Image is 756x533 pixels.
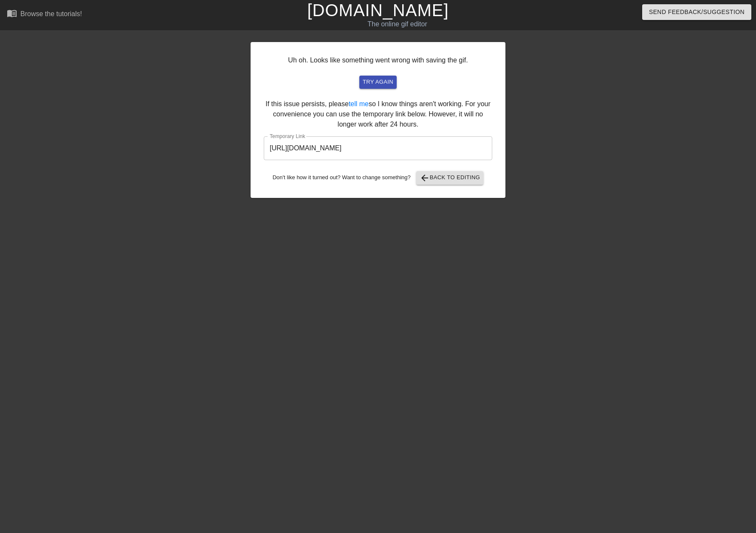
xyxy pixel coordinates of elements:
[416,171,484,185] button: Back to Editing
[349,100,369,107] a: tell me
[264,136,492,160] input: bare
[307,1,449,20] a: [DOMAIN_NAME]
[649,7,745,17] span: Send Feedback/Suggestion
[7,8,17,18] span: menu_book
[264,171,492,185] div: Don't like how it turned out? Want to change something?
[251,42,505,198] div: Uh oh. Looks like something went wrong with saving the gif. If this issue persists, please so I k...
[420,173,480,183] span: Back to Editing
[256,19,538,29] div: The online gif editor
[359,76,397,89] button: try again
[642,4,751,20] button: Send Feedback/Suggestion
[20,10,82,17] div: Browse the tutorials!
[7,8,82,21] a: Browse the tutorials!
[420,173,430,183] span: arrow_back
[363,77,393,87] span: try again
